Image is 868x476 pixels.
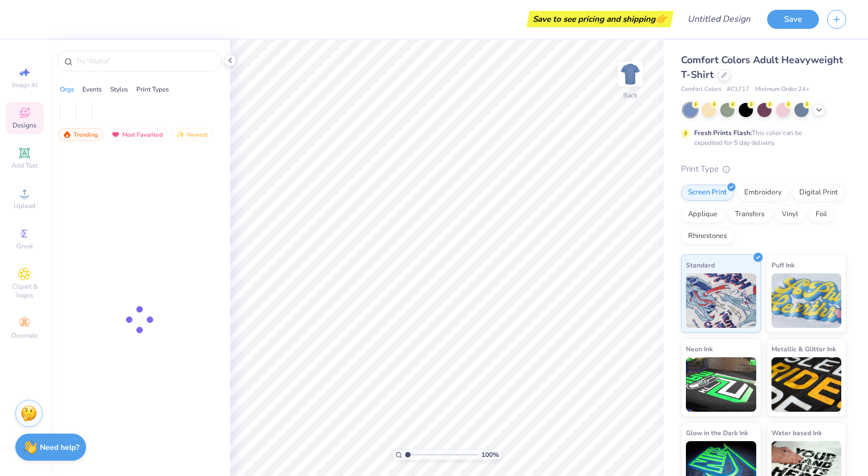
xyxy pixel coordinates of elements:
span: 100 % [481,450,499,460]
span: Minimum Order: 24 + [755,85,810,94]
div: Rhinestones [681,228,734,245]
strong: Fresh Prints Flash: [694,129,752,137]
div: Events [82,84,102,94]
img: most_fav.gif [111,131,120,138]
img: Neon Ink [686,357,756,412]
div: Applique [681,206,725,223]
div: Styles [110,84,128,94]
div: Trending [58,128,103,141]
span: Neon Ink [686,343,713,355]
span: Add Text [11,161,38,170]
span: Puff Ink [771,259,794,271]
span: Glow in the Dark Ink [686,427,748,438]
div: Print Type [681,163,846,175]
span: 👉 [655,12,667,25]
span: Clipart & logos [5,282,44,300]
button: Save [767,10,819,29]
span: Greek [16,242,33,251]
div: Back [623,90,637,100]
span: Decorate [11,331,38,340]
img: Standard [686,273,756,328]
input: Try "Alpha" [75,56,215,66]
div: Transfers [728,206,771,223]
div: Embroidery [737,185,789,201]
span: Standard [686,259,715,271]
img: Back [619,63,641,85]
span: # C1717 [727,85,750,94]
img: Puff Ink [771,273,842,328]
div: Vinyl [775,206,805,223]
div: Most Favorited [106,128,168,141]
img: Newest.gif [176,131,185,138]
div: Orgs [60,84,74,94]
span: Water based Ink [771,427,822,438]
span: Comfort Colors Adult Heavyweight T-Shirt [681,53,843,81]
div: Digital Print [792,185,845,201]
div: Foil [809,206,834,223]
div: Newest [171,128,213,141]
span: Image AI [12,81,38,89]
span: Metallic & Glitter Ink [771,343,836,355]
div: Save to see pricing and shipping [529,11,671,27]
span: Comfort Colors [681,85,721,94]
span: Designs [13,121,37,130]
div: Screen Print [681,185,734,201]
strong: Need help? [40,442,79,453]
span: Upload [14,202,35,210]
img: trending.gif [63,131,71,138]
img: Metallic & Glitter Ink [771,357,842,412]
div: Print Types [136,84,169,94]
div: This color can be expedited for 5 day delivery. [694,128,828,148]
input: Untitled Design [679,8,759,30]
